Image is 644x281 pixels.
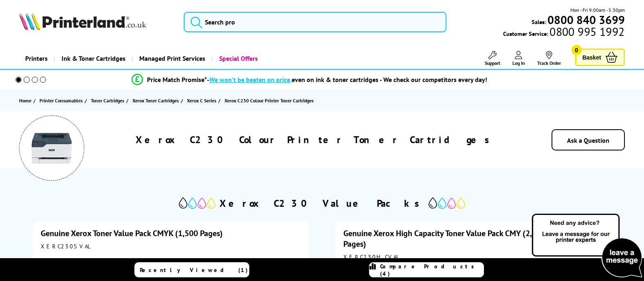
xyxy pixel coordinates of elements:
li: modal_Promise [4,73,615,87]
span: Toner Cartridges [91,96,124,105]
img: Open Live Chat window [530,212,644,279]
h2: Xerox C230 Value Packs [220,197,424,210]
a: Support [485,51,500,66]
a: Genuine Xerox Toner Value Pack CMYK (1,500 Pages) [41,228,223,239]
a: Printers [19,48,54,69]
span: 0800 995 1992 [548,28,624,35]
span: Mon - Fri 9:00am - 5:30pm [570,6,625,14]
img: Xerox C230 Colour Printer Toner Cartridges [31,128,72,168]
b: 0800 840 3699 [547,12,625,27]
a: Compare Products (4) [369,262,484,277]
a: Toner Cartridges [91,96,126,105]
div: XERC230HCVAL [343,253,603,261]
span: Log In [512,60,525,66]
input: Search pro [184,12,446,32]
a: Basket 0 [575,49,625,66]
a: Home [19,96,33,105]
a: Ink & Toner Cartridges [54,48,132,69]
span: Sales: [532,18,546,26]
h1: Xerox C230 Colour Printer Toner Cartridges [136,133,495,146]
a: Ask a Question [567,136,609,144]
a: Recently Viewed (1) [134,262,249,277]
span: Customer Service: [503,28,624,38]
span: 0 [571,45,582,55]
a: Managed Print Services [132,48,211,69]
a: Track Order [537,51,561,66]
a: Printerland Logo [19,12,174,32]
span: Price Match Promise* [147,75,207,84]
a: Special Offers [211,48,264,69]
a: 0800 840 3699 [546,16,625,24]
span: Xerox Toner Cartridges [132,96,179,105]
span: Compare Products (4) [380,263,484,277]
div: - even on ink & toner cartridges - We check our competitors every day! [207,75,487,84]
img: Printerland Logo [19,12,146,30]
a: Printer Consumables [40,96,85,105]
a: Log In [512,51,525,66]
a: Genuine Xerox High Capacity Toner Value Pack CMY (2,500 Pages) K (3,000 Pages) [343,228,602,249]
span: Xerox C230 Colour Printer Toner Cartridges [224,97,314,104]
span: Printer Consumables [40,96,83,105]
span: Ink & Toner Cartridges [62,48,125,69]
span: Recently Viewed (1) [140,266,248,274]
span: Xerox C Series [187,96,216,105]
a: Xerox Toner Cartridges [132,96,181,105]
span: Basket [582,52,601,63]
span: Support [485,60,500,66]
div: XERC230SVAL [41,243,301,250]
a: Xerox C Series [187,96,218,105]
span: We won’t be beaten on price, [209,75,292,84]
